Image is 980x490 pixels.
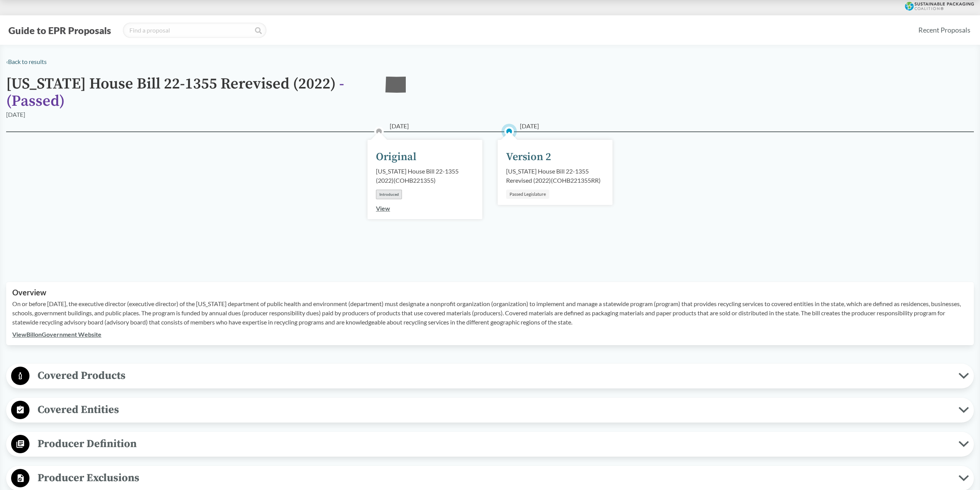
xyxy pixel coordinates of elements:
[520,121,539,131] span: [DATE]
[29,401,959,418] span: Covered Entities
[390,121,409,131] span: [DATE]
[915,21,974,39] a: Recent Proposals
[376,190,402,199] div: Introduced
[376,205,390,212] a: View
[506,190,549,199] div: Passed Legislature
[6,24,113,36] button: Guide to EPR Proposals
[6,75,374,110] h1: [US_STATE] House Bill 22-1355 Rerevised (2022)
[376,167,474,185] div: [US_STATE] House Bill 22-1355 (2022) ( COHB221355 )
[9,469,971,488] button: Producer Exclusions
[9,434,971,454] button: Producer Definition
[12,299,968,327] p: On or before [DATE], the executive director (executive director) of the [US_STATE] department of ...
[6,74,344,111] span: - ( Passed )
[12,288,968,297] h2: Overview
[123,23,266,38] input: Find a proposal
[9,400,971,420] button: Covered Entities
[29,367,959,384] span: Covered Products
[12,331,101,338] a: ViewBillonGovernment Website
[9,366,971,386] button: Covered Products
[376,149,416,165] div: Original
[6,58,47,65] a: ‹Back to results
[506,149,551,165] div: Version 2
[6,110,25,119] div: [DATE]
[29,435,959,452] span: Producer Definition
[29,469,959,487] span: Producer Exclusions
[506,167,604,185] div: [US_STATE] House Bill 22-1355 Rerevised (2022) ( COHB221355RR )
